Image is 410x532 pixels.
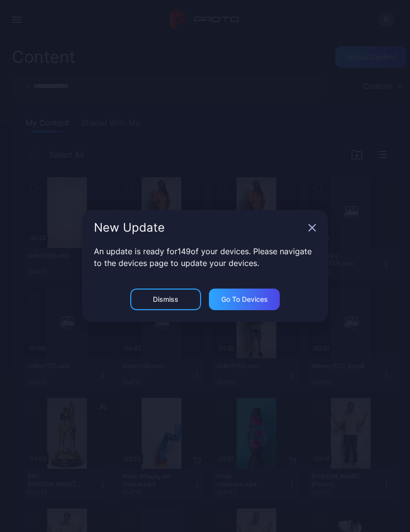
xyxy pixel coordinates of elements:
p: An update is ready for 149 of your devices. Please navigate to the devices page to update your de... [94,245,316,269]
button: Go to devices [209,289,280,310]
div: Go to devices [221,295,268,303]
div: Dismiss [153,295,178,303]
div: New Update [94,222,304,234]
button: Dismiss [130,289,201,310]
